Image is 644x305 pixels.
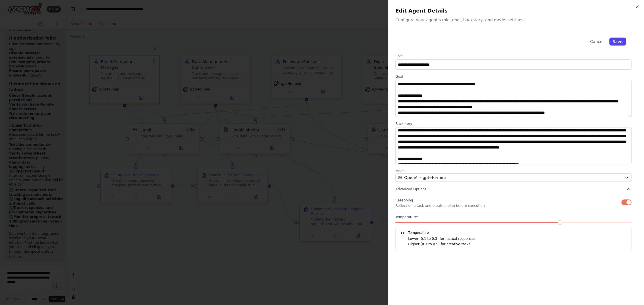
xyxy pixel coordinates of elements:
[395,17,637,23] p: Configure your agent's role, goal, backstory, and model settings.
[395,74,631,79] label: Goal
[395,203,485,208] p: Reflect on a task and create a plan before execution
[609,38,626,46] button: Save
[395,186,631,192] button: Advanced Options
[395,54,631,58] label: Role
[587,38,607,46] button: Cancel
[404,175,446,180] span: OpenAI - gpt-4o-mini
[408,236,627,242] p: Lower (0.1 to 0.3) for factual responses.
[395,187,426,191] span: Advanced Options
[395,215,418,219] span: Temperature:
[408,242,627,247] p: Higher (0.7 to 0.9) for creative tasks.
[395,121,631,126] label: Backstory
[395,7,637,15] h2: Edit Agent Details
[395,173,631,182] button: OpenAI - gpt-4o-mini
[400,230,627,235] h5: Temperature
[395,169,631,173] label: Model
[395,198,413,202] span: Reasoning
